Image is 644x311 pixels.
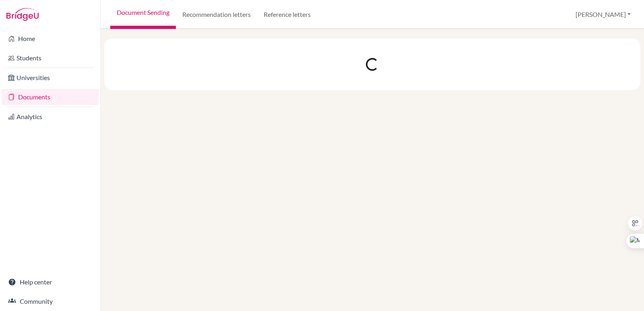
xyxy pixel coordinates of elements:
[2,293,99,309] a: Community
[2,31,99,47] a: Home
[2,50,99,66] a: Students
[2,274,99,290] a: Help center
[572,7,634,22] button: [PERSON_NAME]
[2,89,99,105] a: Documents
[2,109,99,125] a: Analytics
[2,70,99,86] a: Universities
[6,8,39,21] img: Bridge-U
